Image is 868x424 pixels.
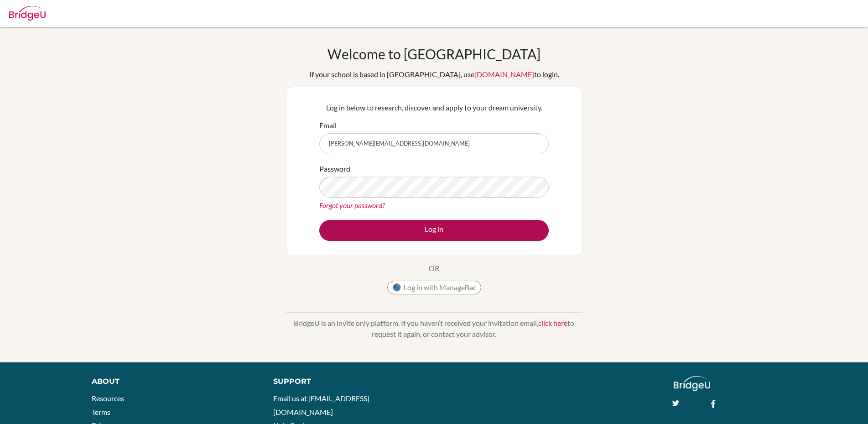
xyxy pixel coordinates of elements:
[273,376,424,387] div: Support
[674,376,711,391] img: logo_white@2x-f4f0deed5e89b7ecb1c2cc34c3e3d731f90f0f143d5ea2071677605dd97b5244.png
[387,281,481,294] button: Log in with ManageBac
[92,376,253,387] div: About
[319,120,337,131] label: Email
[474,70,534,79] a: [DOMAIN_NAME]
[319,102,549,113] p: Log in below to research, discover and apply to your dream university.
[538,319,567,327] a: click here
[309,69,559,80] div: If your school is based in [GEOGRAPHIC_DATA], use to login.
[92,394,124,403] a: Resources
[319,201,385,209] a: Forgot your password?
[327,46,541,62] h1: Welcome to [GEOGRAPHIC_DATA]
[319,220,549,241] button: Log in
[92,408,110,416] a: Terms
[286,318,582,340] p: BridgeU is an invite only platform. If you haven’t received your invitation email, to request it ...
[429,263,439,274] p: OR
[273,394,369,416] a: Email us at [EMAIL_ADDRESS][DOMAIN_NAME]
[9,6,46,21] img: Bridge-U
[319,163,350,174] label: Password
